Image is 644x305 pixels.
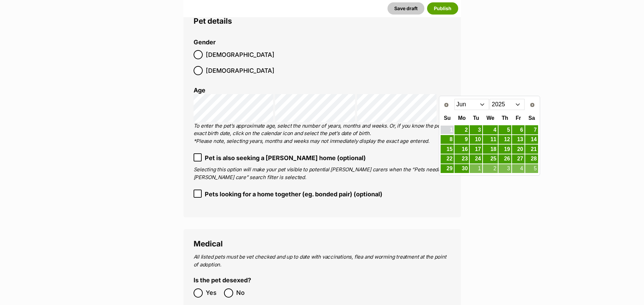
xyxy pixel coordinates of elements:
a: 21 [525,145,538,154]
a: 5 [498,125,511,134]
a: 4 [512,164,525,173]
a: 6 [512,125,525,134]
span: Saturday [528,115,535,121]
a: 29 [441,164,454,173]
a: Prev [441,100,452,110]
span: Medical [194,239,223,248]
span: Pet is also seeking a [PERSON_NAME] home (optional) [205,153,366,162]
a: 22 [441,154,454,164]
a: 17 [470,145,482,154]
span: [DEMOGRAPHIC_DATA] [206,50,274,59]
a: 28 [525,154,538,164]
p: Selecting this option will make your pet visible to potential [PERSON_NAME] carers when the “Pets... [194,166,451,181]
a: Next [527,100,538,110]
a: 19 [498,145,511,154]
p: All listed pets must be vet checked and up to date with vaccinations, flea and worming treatment ... [194,253,451,268]
label: Age [194,87,205,94]
a: 14 [525,135,538,144]
a: 9 [454,135,469,144]
a: 25 [483,154,498,164]
a: 1 [441,126,454,134]
a: 4 [483,125,498,134]
a: 8 [441,135,454,144]
label: Gender [194,39,216,46]
span: Tuesday [473,115,479,121]
a: 18 [483,145,498,154]
a: 15 [441,145,454,154]
p: To enter the pet’s approximate age, select the number of years, months and weeks. Or, if you know... [194,122,451,145]
a: 13 [512,135,525,144]
span: Yes [206,288,221,298]
span: Wednesday [486,115,494,121]
a: 30 [454,164,469,173]
a: 2 [454,125,469,134]
a: 16 [454,145,469,154]
a: 7 [525,125,538,134]
a: 11 [483,135,498,144]
span: Next [530,102,535,108]
a: 24 [470,154,482,164]
a: 2 [483,164,498,173]
span: Monday [458,115,466,121]
span: Prev [444,102,449,108]
span: Pet details [194,16,232,25]
a: 5 [525,164,538,173]
button: Save draft [387,2,424,15]
a: 20 [512,145,525,154]
a: 27 [512,154,525,164]
span: No [236,288,251,298]
span: Pets looking for a home together (eg. bonded pair) (optional) [205,190,382,199]
a: 23 [454,154,469,164]
span: [DEMOGRAPHIC_DATA] [206,66,274,75]
a: 12 [498,135,511,144]
button: Publish [427,2,458,15]
label: Is the pet desexed? [194,277,251,284]
span: Thursday [502,115,508,121]
span: Friday [516,115,521,121]
a: 3 [470,125,482,134]
a: 10 [470,135,482,144]
a: 26 [498,154,511,164]
span: Sunday [444,115,451,121]
a: 1 [470,164,482,173]
a: 3 [498,164,511,173]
